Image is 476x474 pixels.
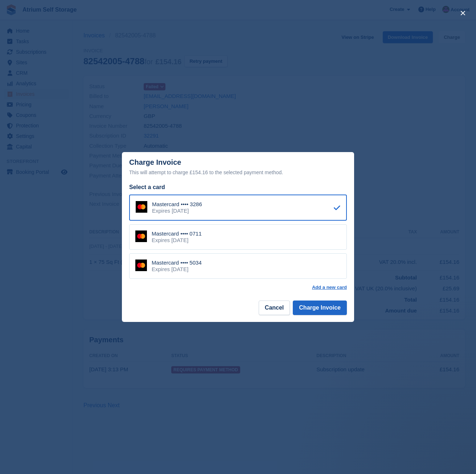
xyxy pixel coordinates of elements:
div: Select a card [129,183,347,192]
a: Add a new card [312,285,347,290]
button: Cancel [259,301,290,315]
img: Mastercard Logo [135,260,147,271]
button: Charge Invoice [293,301,347,315]
div: Mastercard •••• 0711 [152,230,202,237]
div: Mastercard •••• 3286 [152,201,202,208]
div: Expires [DATE] [152,237,202,244]
div: Charge Invoice [129,158,347,177]
div: Expires [DATE] [152,208,202,214]
img: Mastercard Logo [135,230,147,242]
div: This will attempt to charge £154.16 to the selected payment method. [129,168,347,177]
img: Mastercard Logo [136,201,147,213]
div: Mastercard •••• 5034 [152,260,202,266]
div: Expires [DATE] [152,266,202,273]
button: close [457,7,469,19]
